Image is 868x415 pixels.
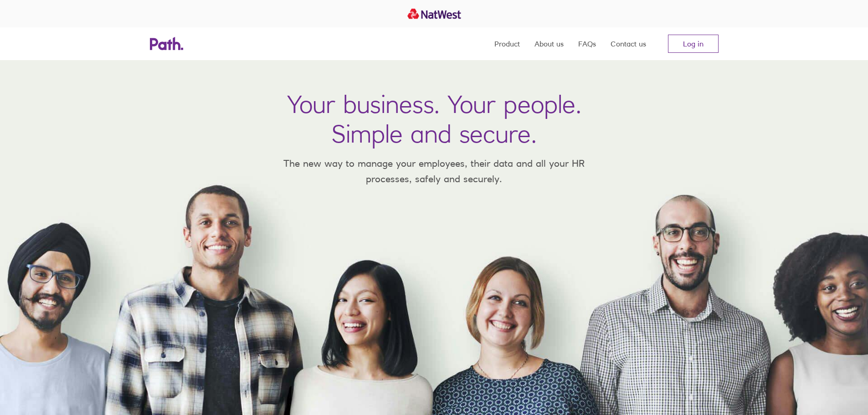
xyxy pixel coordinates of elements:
a: About us [534,27,564,60]
a: FAQs [578,27,596,60]
h1: Your business. Your people. Simple and secure. [287,89,581,149]
p: The new way to manage your employees, their data and all your HR processes, safely and securely. [270,156,598,186]
a: Contact us [611,27,646,60]
a: Product [494,27,520,60]
a: Log in [668,35,719,53]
